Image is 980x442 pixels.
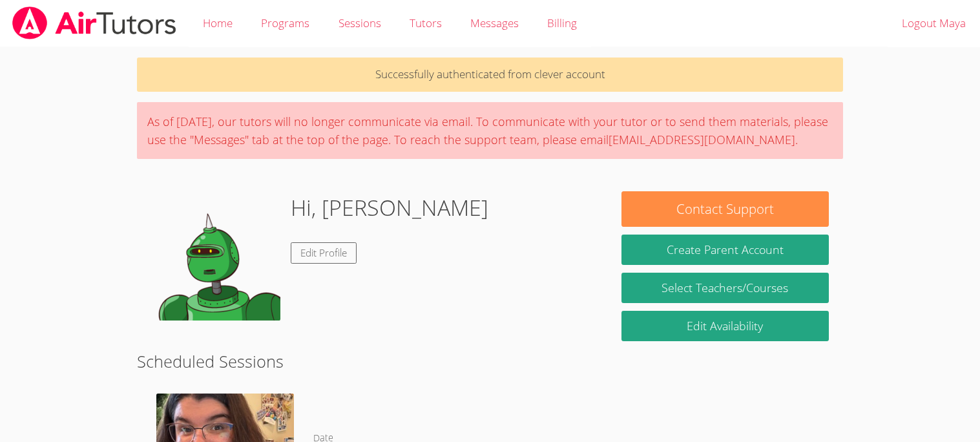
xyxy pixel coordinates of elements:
a: Select Teachers/Courses [621,273,828,303]
div: As of [DATE], our tutors will no longer communicate via email. To communicate with your tutor or ... [137,102,842,159]
a: Edit Availability [621,311,828,341]
button: Create Parent Account [621,235,828,265]
h2: Scheduled Sessions [137,349,842,374]
img: default.png [151,191,280,321]
span: Messages [470,16,519,30]
button: Contact Support [621,191,828,227]
p: Successfully authenticated from clever account [137,58,842,92]
h1: Hi, [PERSON_NAME] [291,191,488,224]
img: airtutors_banner-c4298cdbf04f3fff15de1276eac7730deb9818008684d7c2e4769d2f7ddbe033.png [11,6,178,39]
a: Edit Profile [291,242,357,264]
